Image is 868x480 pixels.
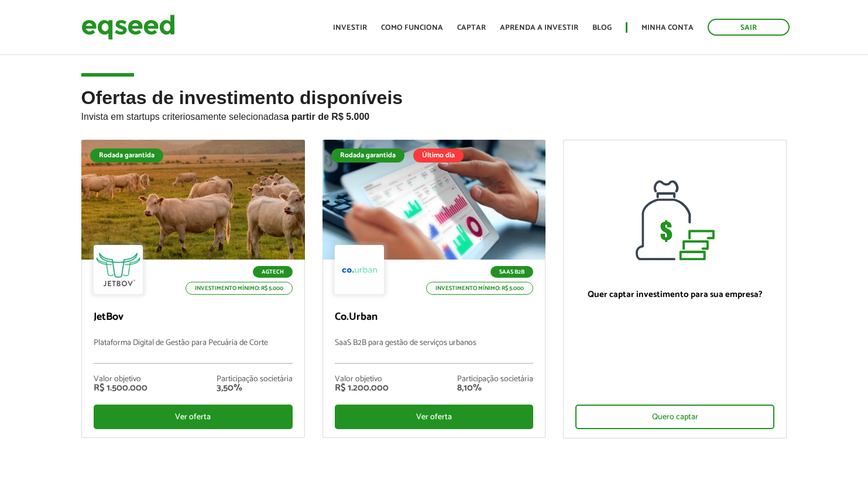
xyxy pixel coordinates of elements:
[94,384,147,393] div: R$ 1.500.000
[253,266,293,278] p: Agtech
[413,149,464,163] div: Último dia
[81,12,175,43] img: EqSeed
[500,24,578,32] a: Aprenda a investir
[331,149,404,163] div: Rodada garantida
[457,375,533,384] div: Participação societária
[335,405,534,429] div: Ver oferta
[94,375,147,384] div: Valor objetivo
[457,24,486,32] a: Captar
[94,405,293,429] div: Ver oferta
[641,24,694,32] a: Minha conta
[592,24,612,32] a: Blog
[90,149,163,163] div: Rodada garantida
[323,140,546,438] a: Rodada garantida Último dia SaaS B2B Investimento mínimo: R$ 5.000 Co.Urban SaaS B2B para gestão ...
[94,339,293,364] p: Plataforma Digital de Gestão para Pecuária de Corte
[335,375,389,384] div: Valor objetivo
[575,405,774,429] div: Quero captar
[284,112,370,122] strong: a partir de R$ 5.000
[94,311,293,324] p: JetBov
[335,384,389,393] div: R$ 1.200.000
[186,282,293,295] p: Investimento mínimo: R$ 5.000
[490,266,533,278] p: SaaS B2B
[575,289,774,300] p: Quer captar investimento para sua empresa?
[426,282,533,295] p: Investimento mínimo: R$ 5.000
[81,88,787,140] h2: Ofertas de investimento disponíveis
[381,24,443,32] a: Como funciona
[563,140,787,438] a: Quer captar investimento para sua empresa? Quero captar
[708,19,790,36] a: Sair
[335,311,534,324] p: Co.Urban
[333,24,367,32] a: Investir
[457,384,533,393] div: 8,10%
[217,384,293,393] div: 3,50%
[217,375,293,384] div: Participação societária
[81,140,305,438] a: Rodada garantida Agtech Investimento mínimo: R$ 5.000 JetBov Plataforma Digital de Gestão para Pe...
[81,108,787,122] p: Invista em startups criteriosamente selecionadas
[335,339,534,364] p: SaaS B2B para gestão de serviços urbanos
